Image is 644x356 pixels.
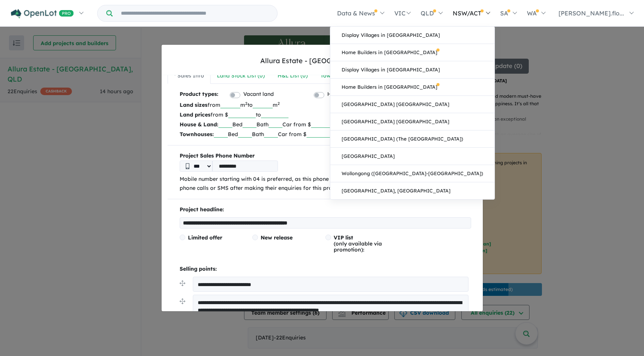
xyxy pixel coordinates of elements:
[180,90,218,100] b: Product types:
[330,182,494,199] a: [GEOGRAPHIC_DATA], [GEOGRAPHIC_DATA]
[180,100,471,110] p: from m to m
[186,163,189,169] img: Phone icon
[114,5,276,21] input: Try estate name, suburb, builder or developer
[180,265,471,274] p: Selling points:
[261,234,293,241] span: New release
[320,71,368,80] div: Townhouse List ( 0 )
[11,9,74,18] img: Openlot PRO Logo White
[180,121,218,128] b: House & Land:
[217,71,265,80] div: Land Stock List ( 0 )
[330,27,494,44] a: Display Villages in [GEOGRAPHIC_DATA]
[330,148,494,165] a: [GEOGRAPHIC_DATA]
[180,120,471,129] p: Bed Bath Car from $ to $
[180,151,471,161] b: Project Sales Phone Number
[330,113,494,130] a: [GEOGRAPHIC_DATA] [GEOGRAPHIC_DATA]
[330,79,494,96] a: Home Builders in [GEOGRAPHIC_DATA]
[180,129,471,139] p: Bed Bath Car from $ to $
[334,234,353,241] span: VIP list
[330,96,494,113] a: [GEOGRAPHIC_DATA] [GEOGRAPHIC_DATA]
[180,205,471,214] p: Project headline:
[330,130,494,148] a: [GEOGRAPHIC_DATA] (The [GEOGRAPHIC_DATA])
[245,101,247,106] sup: 2
[180,101,208,108] b: Land sizes
[243,90,274,99] label: Vacant land
[180,280,185,286] img: drag.svg
[180,110,471,120] p: from $ to
[260,56,384,66] div: Allura Estate - [GEOGRAPHIC_DATA]
[327,90,362,99] label: House & land
[180,131,214,138] b: Townhouses:
[180,175,471,193] p: Mobile number starting with 04 is preferred, as this phone number will be shared with buyers to m...
[330,165,494,182] a: Wollongong ([GEOGRAPHIC_DATA]-[GEOGRAPHIC_DATA])
[330,61,494,79] a: Display Villages in [GEOGRAPHIC_DATA]
[278,101,280,106] sup: 2
[330,44,494,61] a: Home Builders in [GEOGRAPHIC_DATA]
[188,234,222,241] span: Limited offer
[180,298,185,304] img: drag.svg
[334,234,382,253] span: (only available via promotion):
[180,111,211,118] b: Land prices
[174,71,204,80] div: * Sales Info
[278,71,308,80] div: H&L List ( 0 )
[559,9,624,17] span: [PERSON_NAME].flo...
